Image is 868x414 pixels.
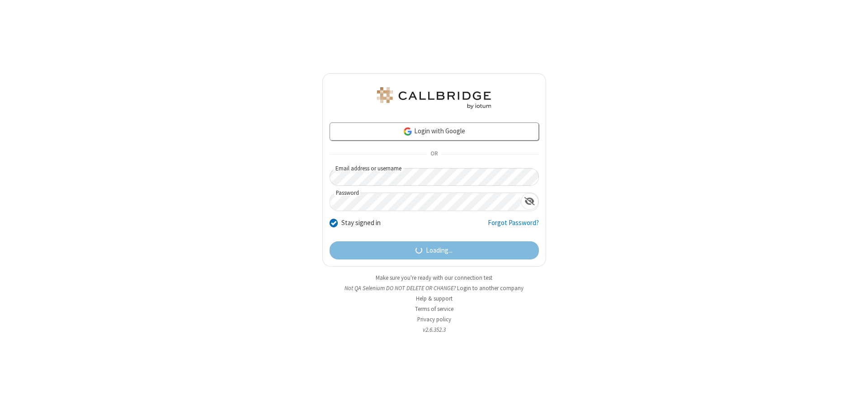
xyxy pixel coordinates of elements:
a: Login with Google [330,122,539,141]
span: OR [427,148,441,161]
img: QA Selenium DO NOT DELETE OR CHANGE [375,87,493,109]
a: Terms of service [415,305,453,313]
div: Show password [521,193,538,210]
a: Help & support [416,295,453,302]
input: Password [330,193,521,211]
a: Privacy policy [417,315,451,323]
img: google-icon.png [403,127,413,136]
span: Loading... [426,245,453,256]
a: Forgot Password? [488,218,539,235]
li: Not QA Selenium DO NOT DELETE OR CHANGE? [322,284,546,292]
input: Email address or username [330,168,539,186]
a: Make sure you're ready with our connection test [376,274,492,282]
li: v2.6.352.3 [322,325,546,334]
button: Loading... [330,241,539,259]
label: Stay signed in [341,218,381,228]
button: Login to another company [457,284,524,292]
